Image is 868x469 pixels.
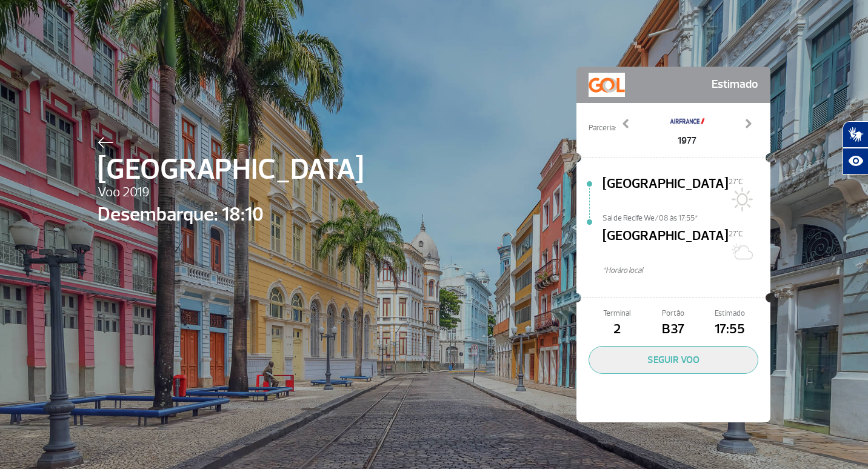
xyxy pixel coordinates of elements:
span: 17:55 [702,319,758,340]
button: Abrir recursos assistivos. [843,148,868,175]
span: 27°C [729,229,743,239]
span: Portão [645,308,701,319]
span: [GEOGRAPHIC_DATA] [603,226,729,265]
span: Voo 2019 [98,182,364,203]
div: Plugin de acessibilidade da Hand Talk. [843,121,868,175]
span: Parceria: [589,122,616,134]
span: 2 [589,319,645,340]
img: Sol com muitas nuvens [729,239,753,264]
span: B37 [645,319,701,340]
span: *Horáro local [603,265,770,276]
span: Desembarque: 18:10 [98,200,364,229]
span: 27°C [729,177,743,187]
button: SEGUIR VOO [589,346,758,374]
span: [GEOGRAPHIC_DATA] [603,174,729,213]
span: Terminal [589,308,645,319]
span: [GEOGRAPHIC_DATA] [98,148,364,191]
img: Sol [729,187,753,211]
span: Estimado [702,308,758,319]
span: 1977 [669,133,706,148]
span: Estimado [712,73,758,97]
span: Sai de Recife We/08 às 17:55* [603,213,770,221]
button: Abrir tradutor de língua de sinais. [843,121,868,148]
